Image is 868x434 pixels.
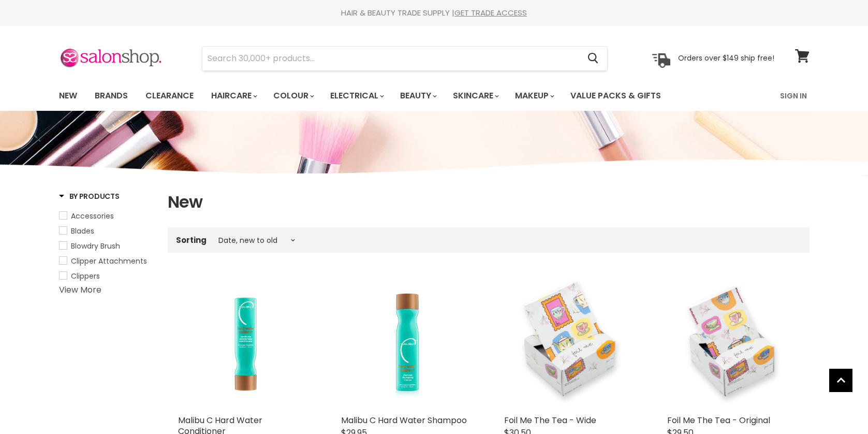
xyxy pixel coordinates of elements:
[176,236,207,244] label: Sorting
[59,255,155,267] a: Clipper Attachments
[71,211,114,221] span: Accessories
[507,85,561,107] a: Makeup
[667,414,770,426] a: Foil Me The Tea - Original
[203,85,263,107] a: Haircare
[87,85,136,107] a: Brands
[563,85,669,107] a: Value Packs & Gifts
[71,241,120,251] span: Blowdry Brush
[59,210,155,222] a: Accessories
[504,414,596,426] a: Foil Me The Tea - Wide
[59,270,155,282] a: Clippers
[202,46,608,71] form: Product
[178,278,310,410] a: Malibu C Hard Water Conditioner Malibu C Hard Water Conditioner
[368,278,446,410] img: Malibu C Hard Water Shampoo
[71,271,100,281] span: Clippers
[445,85,505,107] a: Skincare
[59,284,101,296] a: View More
[59,225,155,237] a: Blades
[59,240,155,252] a: Blowdry Brush
[774,85,813,107] a: Sign In
[504,278,636,410] a: Foil Me The Tea - Wide Foil Me The Tea - Wide
[454,7,527,18] a: GET TRADE ACCESS
[46,81,822,111] nav: Main
[341,278,473,410] a: Malibu C Hard Water Shampoo Malibu C Hard Water Shampoo
[168,191,810,213] h1: New
[341,414,467,426] a: Malibu C Hard Water Shampoo
[138,85,201,107] a: Clearance
[59,191,120,201] h3: By Products
[46,8,822,18] div: HAIR & BEAUTY TRADE SUPPLY |
[504,278,636,410] img: Foil Me The Tea - Wide
[205,278,283,410] img: Malibu C Hard Water Conditioner
[392,85,443,107] a: Beauty
[202,47,580,70] input: Search
[667,278,799,410] a: Foil Me The Tea - Original Foil Me The Tea - Original
[678,53,774,63] p: Orders over $149 ship free!
[71,256,147,266] span: Clipper Attachments
[71,226,94,236] span: Blades
[322,85,390,107] a: Electrical
[580,47,607,70] button: Search
[266,85,320,107] a: Colour
[51,85,85,107] a: New
[667,278,799,410] img: Foil Me The Tea - Original
[51,81,722,111] ul: Main menu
